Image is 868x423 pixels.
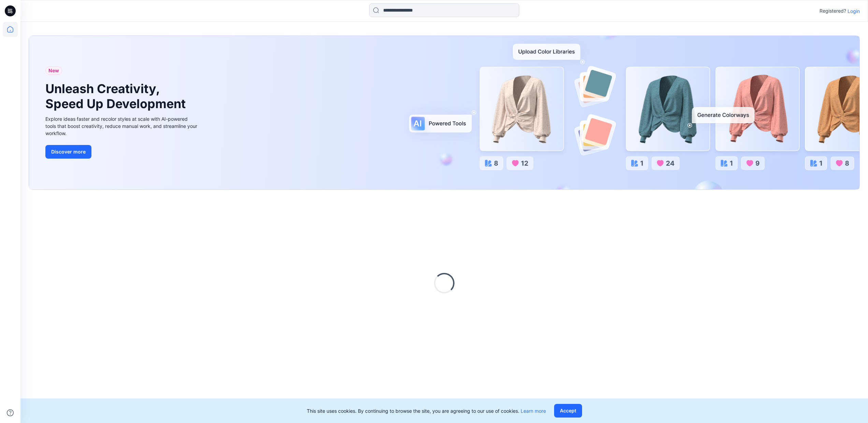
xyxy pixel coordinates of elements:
[848,8,860,15] p: Login
[307,407,546,414] p: This site uses cookies. By continuing to browse the site, you are agreeing to our use of cookies.
[820,7,846,15] p: Registered?
[45,145,91,159] button: Discover more
[521,408,546,414] a: Learn more
[48,67,59,75] span: New
[45,145,199,159] a: Discover more
[554,404,582,418] button: Accept
[45,115,199,137] div: Explore ideas faster and recolor styles at scale with AI-powered tools that boost creativity, red...
[45,82,189,111] h1: Unleash Creativity, Speed Up Development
